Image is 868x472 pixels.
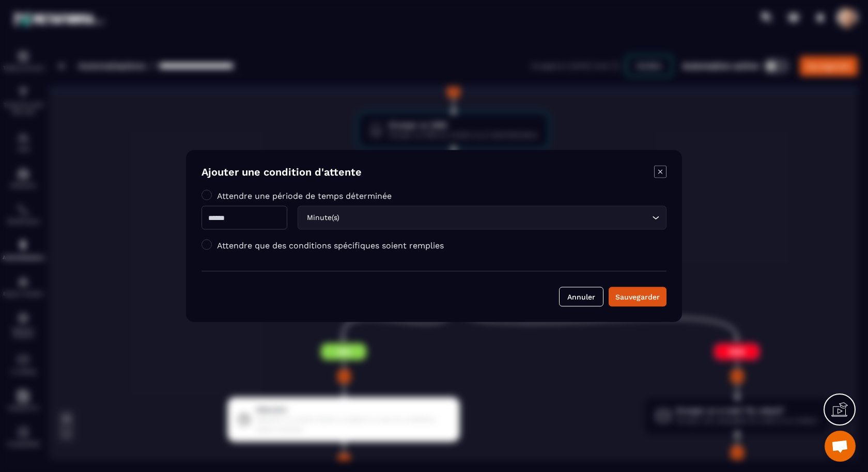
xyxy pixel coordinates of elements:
div: Ouvrir le chat [825,431,856,462]
span: Minute(s) [304,212,342,224]
button: Annuler [559,287,603,307]
div: Search for option [298,206,667,230]
h4: Ajouter une condition d'attente [202,166,362,180]
label: Attendre que des conditions spécifiques soient remplies [217,240,444,250]
div: Sauvegarder [615,292,660,302]
label: Attendre une période de temps déterminée [217,191,392,200]
button: Sauvegarder [609,287,667,307]
input: Search for option [342,212,649,224]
